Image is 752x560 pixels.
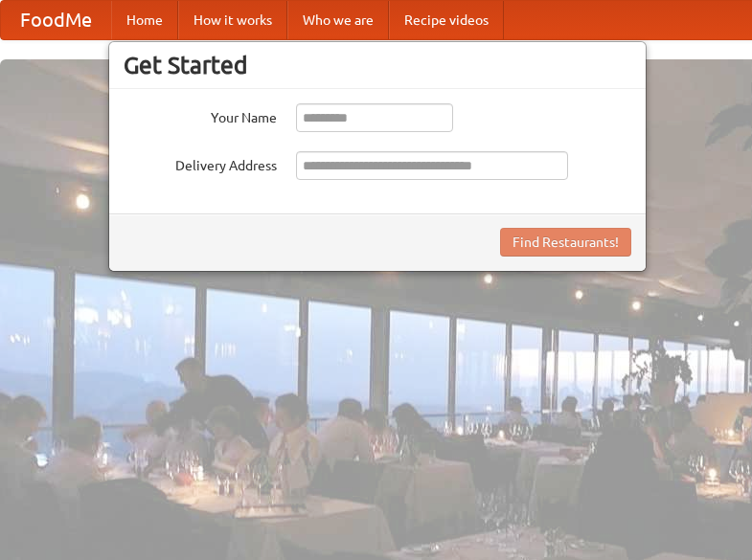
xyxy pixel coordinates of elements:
[287,1,389,39] a: Who we are
[500,228,631,257] button: Find Restaurants!
[1,1,111,39] a: FoodMe
[178,1,287,39] a: How it works
[124,51,631,79] h3: Get Started
[111,1,178,39] a: Home
[124,151,277,175] label: Delivery Address
[389,1,504,39] a: Recipe videos
[124,103,277,127] label: Your Name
